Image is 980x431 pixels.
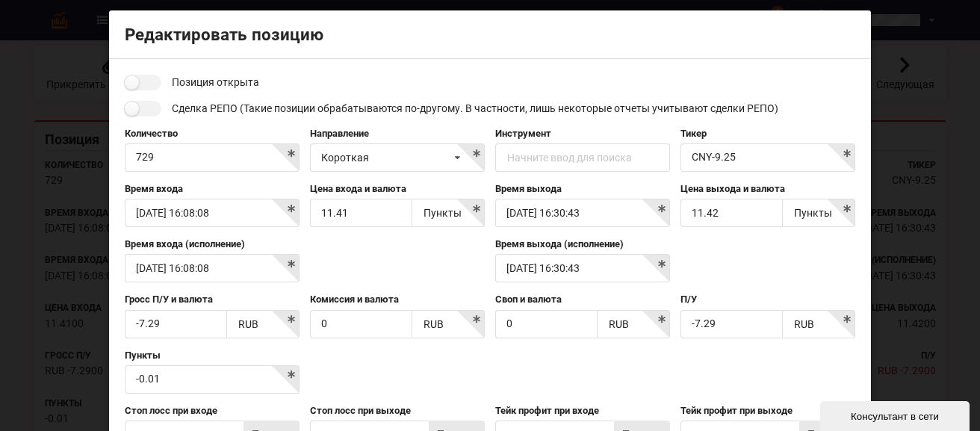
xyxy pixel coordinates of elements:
[125,75,259,90] label: Позиция открыта
[310,127,485,140] label: Направление
[125,101,778,117] label: Сделка РЕПО (Такие позиции обрабатываются по-другому. В частности, лишь некоторые отчеты учитываю...
[321,152,369,163] div: Короткая
[125,404,300,418] label: Стоп лосс при входе
[680,404,855,418] label: Тейк профит при выходе
[238,319,258,329] div: RUB
[609,319,629,329] div: RUB
[125,182,300,196] label: Время входа
[424,208,462,218] div: Пункты
[680,127,855,140] label: Тикер
[495,404,670,418] label: Тейк профит при входе
[820,398,973,431] iframe: chat widget
[680,182,855,196] label: Цена выхода и валюта
[109,10,871,59] div: Редактировать позицию
[680,293,855,306] label: П/У
[794,319,814,329] div: RUB
[495,127,670,140] label: Инструмент
[495,293,670,306] label: Своп и валюта
[125,127,300,140] label: Количество
[495,238,670,251] label: Время выхода (исполнение)
[125,238,300,251] label: Время входа (исполнение)
[495,182,670,196] label: Время выхода
[507,152,632,163] div: Начните ввод для поиска
[310,293,485,306] label: Комиссия и валюта
[125,349,300,362] label: Пункты
[794,208,832,218] div: Пункты
[125,293,300,306] label: Гросс П/У и валюта
[310,182,485,196] label: Цена входа и валюта
[310,404,485,418] label: Стоп лосс при выходе
[424,319,444,329] div: RUB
